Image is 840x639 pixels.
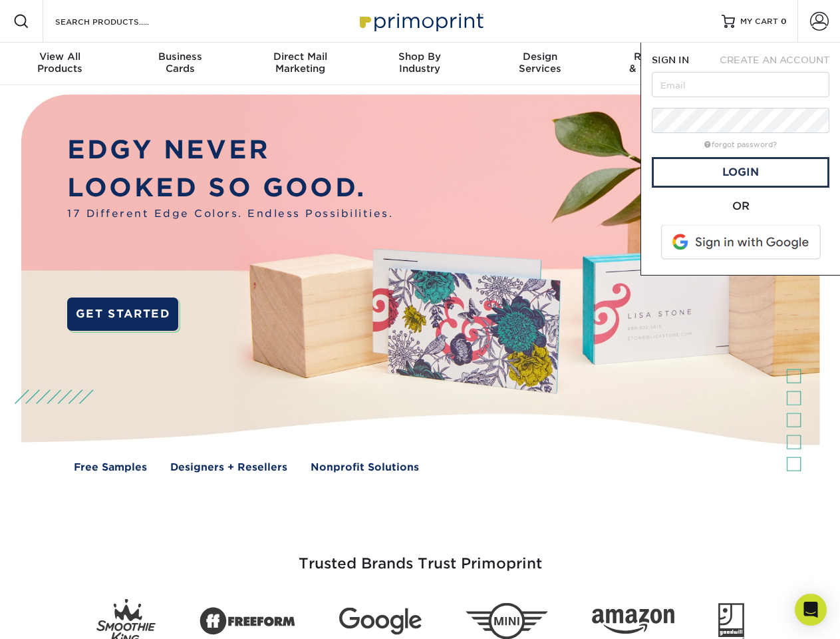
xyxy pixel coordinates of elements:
span: MY CART [740,16,778,27]
div: OR [652,198,829,214]
img: Google [339,608,422,635]
div: & Templates [600,51,720,75]
div: Marketing [240,51,360,75]
a: forgot password? [704,140,777,149]
a: Resources& Templates [600,43,720,85]
span: Shop By [360,51,480,63]
p: EDGY NEVER [67,131,393,169]
input: Email [652,72,829,97]
a: BusinessCards [120,43,239,85]
a: Direct MailMarketing [240,43,360,85]
div: Services [480,51,600,75]
p: LOOKED SO GOOD. [67,169,393,207]
a: DesignServices [480,43,600,85]
img: Goodwill [718,603,744,639]
span: Resources [600,51,720,63]
a: Login [652,157,829,188]
div: Cards [120,51,239,75]
a: Nonprofit Solutions [311,460,419,475]
h3: Trusted Brands Trust Primoprint [31,523,809,588]
span: Design [480,51,600,63]
div: Open Intercom Messenger [795,594,827,626]
a: Designers + Resellers [170,460,287,475]
img: Primoprint [354,7,487,35]
span: 17 Different Edge Colors. Endless Possibilities. [67,206,393,222]
span: Direct Mail [240,51,360,63]
a: Shop ByIndustry [360,43,480,85]
span: CREATE AN ACCOUNT [720,55,829,65]
span: Business [120,51,239,63]
div: Industry [360,51,480,75]
a: Free Samples [74,460,147,475]
img: Amazon [592,609,674,634]
span: 0 [781,17,787,26]
input: SEARCH PRODUCTS..... [54,13,184,29]
span: SIGN IN [652,55,689,65]
a: GET STARTED [67,298,178,331]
